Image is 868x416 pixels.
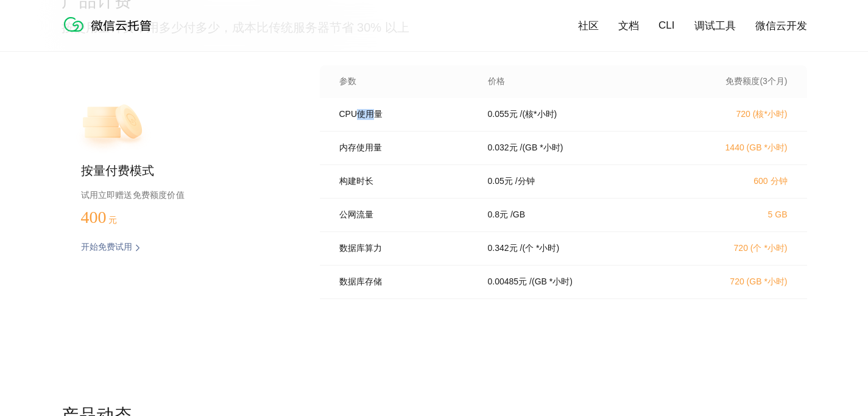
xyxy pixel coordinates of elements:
[755,19,807,33] a: 微信云开发
[488,76,505,87] p: 价格
[339,210,471,220] p: 公网流量
[62,12,159,37] img: 微信云托管
[339,143,471,153] p: 内存使用量
[520,143,563,153] p: / (GB *小时)
[520,109,557,120] p: / (核*小时)
[81,242,132,254] p: 开始免费试用
[578,19,599,33] a: 社区
[488,277,528,287] p: 0.00485 元
[680,243,788,254] p: 720 (个 *小时)
[694,19,736,33] a: 调试工具
[488,109,518,120] p: 0.055 元
[618,19,639,33] a: 文档
[63,73,94,81] div: 域名概述
[515,176,535,187] p: / 分钟
[124,72,134,82] img: tab_keywords_by_traffic_grey.svg
[81,208,142,227] p: 400
[34,19,60,29] div: v 4.0.25
[680,210,788,219] p: 5 GB
[138,73,200,81] div: 关键词（按流量）
[62,28,159,38] a: 微信云托管
[339,76,471,87] p: 参数
[680,277,788,287] p: 720 (GB *小时)
[81,187,281,203] p: 试用立即赠送免费额度价值
[680,109,788,120] p: 720 (核*小时)
[488,143,518,153] p: 0.032 元
[510,210,525,220] p: / GB
[529,277,573,287] p: / (GB *小时)
[339,277,471,287] p: 数据库存储
[339,176,471,187] p: 构建时长
[339,243,471,254] p: 数据库算力
[108,216,117,225] span: 元
[680,176,788,187] p: 600 分钟
[520,243,560,254] p: / (个 *小时)
[488,176,513,187] p: 0.05 元
[19,19,29,29] img: logo_orange.svg
[19,32,29,43] img: website_grey.svg
[488,210,508,220] p: 0.8 元
[680,76,788,87] p: 免费额度(3个月)
[81,163,281,180] p: 按量付费模式
[658,19,674,32] a: CLI
[49,72,59,82] img: tab_domain_overview_orange.svg
[488,243,518,254] p: 0.342 元
[32,32,124,43] div: 域名: [DOMAIN_NAME]
[339,109,471,120] p: CPU使用量
[680,143,788,153] p: 1440 (GB *小时)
